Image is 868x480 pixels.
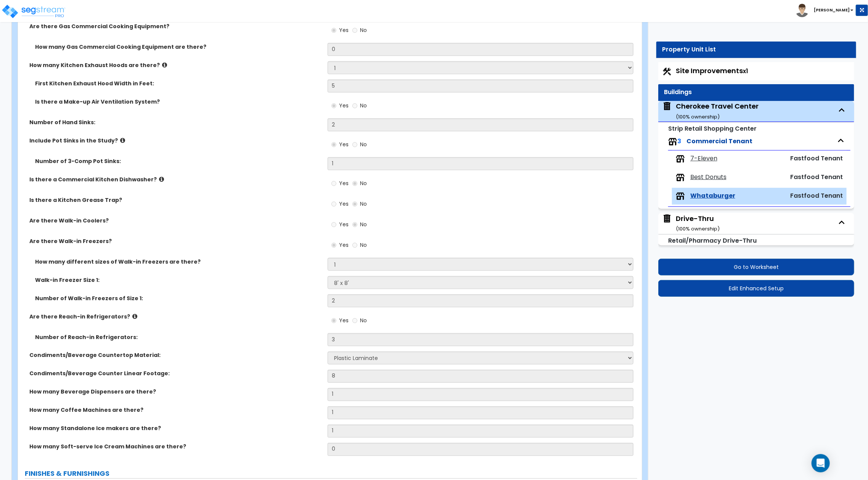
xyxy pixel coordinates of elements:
[339,179,349,187] span: Yes
[339,141,349,148] span: Yes
[35,333,322,341] label: Number of Reach-in Refrigerators:
[662,214,672,224] img: building.svg
[790,191,843,200] span: Fastfood Tenant
[29,176,322,183] label: Is there a Commercial Kitchen Dishwasher?
[331,241,336,250] input: Yes
[352,200,357,208] input: No
[35,98,322,106] label: Is there a Make-up Air Ventilation System?
[360,26,367,34] span: No
[29,425,322,432] label: How many Standalone Ice makers are there?
[676,154,685,163] img: tenants.png
[35,43,322,51] label: How many Gas Commercial Cooking Equipment are there?
[690,173,727,182] span: Best Donuts
[676,225,720,232] small: ( 100 % ownership)
[29,137,322,144] label: Include Pot Sinks in the Study?
[658,280,854,297] button: Edit Enhanced Setup
[662,101,759,121] span: Cherokee Travel Center
[662,101,672,111] img: building.svg
[339,26,349,34] span: Yes
[331,26,336,35] input: Yes
[677,137,681,146] span: 3
[668,236,757,245] small: Retail/Pharmacy Drive-Thru
[339,221,349,228] span: Yes
[29,237,322,245] label: Are there Walk-in Freezers?
[676,192,685,201] img: tenants.png
[360,317,367,324] span: No
[339,317,349,324] span: Yes
[664,88,849,97] div: Buildings
[352,102,357,110] input: No
[790,154,843,163] span: Fastfood Tenant
[331,200,336,208] input: Yes
[360,200,367,208] span: No
[360,102,367,109] span: No
[352,241,357,250] input: No
[25,469,637,479] label: FINISHES & FURNISHINGS
[690,154,717,163] span: 7-Eleven
[162,62,167,68] i: click for more info!
[331,102,336,110] input: Yes
[352,179,357,188] input: No
[29,217,322,224] label: Are there Walk-in Coolers?
[352,26,357,35] input: No
[352,317,357,325] input: No
[29,22,322,30] label: Are there Gas Commercial Cooking Equipment?
[1,4,66,19] img: logo_pro_r.png
[35,294,322,302] label: Number of Walk-in Freezers of Size 1:
[662,45,850,54] div: Property Unit List
[360,221,367,228] span: No
[352,141,357,149] input: No
[331,141,336,149] input: Yes
[29,370,322,378] label: Condiments/Beverage Counter Linear Footage:
[132,314,137,319] i: click for more info!
[339,102,349,109] span: Yes
[668,137,677,146] img: tenants.png
[668,124,757,133] small: Strip Retail Shopping Center
[790,173,843,181] span: Fastfood Tenant
[339,200,349,208] span: Yes
[29,61,322,69] label: How many Kitchen Exhaust Hoods are there?
[360,141,367,148] span: No
[35,80,322,87] label: First Kitchen Exhaust Hood Width in Feet:
[676,101,759,121] div: Cherokee Travel Center
[686,137,752,146] span: Commercial Tenant
[35,258,322,266] label: How many different sizes of Walk-in Freezers are there?
[29,196,322,204] label: Is there a Kitchen Grease Trap?
[812,454,830,472] div: Open Intercom Messenger
[676,173,685,182] img: tenants.png
[29,118,322,126] label: Number of Hand Sinks:
[662,214,720,233] span: Drive-Thru
[29,406,322,414] label: How many Coffee Machines are there?
[676,66,748,75] span: Site Improvements
[35,157,322,165] label: Number of 3-Comp Pot Sinks:
[159,176,164,182] i: click for more info!
[662,67,672,77] img: Construction.png
[29,352,322,359] label: Condiments/Beverage Countertop Material:
[331,179,336,188] input: Yes
[658,259,854,275] button: Go to Worksheet
[814,7,850,13] b: [PERSON_NAME]
[676,214,720,233] div: Drive-Thru
[360,241,367,249] span: No
[29,388,322,396] label: How many Beverage Dispensers are there?
[331,317,336,325] input: Yes
[331,221,336,229] input: Yes
[339,241,349,249] span: Yes
[352,221,357,229] input: No
[35,276,322,284] label: Walk-in Freezer Size 1:
[796,4,809,17] img: avatar.png
[690,192,735,200] span: Whataburger
[743,67,748,75] small: x1
[29,313,322,320] label: Are there Reach-in Refrigerators?
[360,179,367,187] span: No
[29,443,322,451] label: How many Soft-serve Ice Cream Machines are there?
[120,138,125,143] i: click for more info!
[676,113,720,120] small: ( 100 % ownership)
